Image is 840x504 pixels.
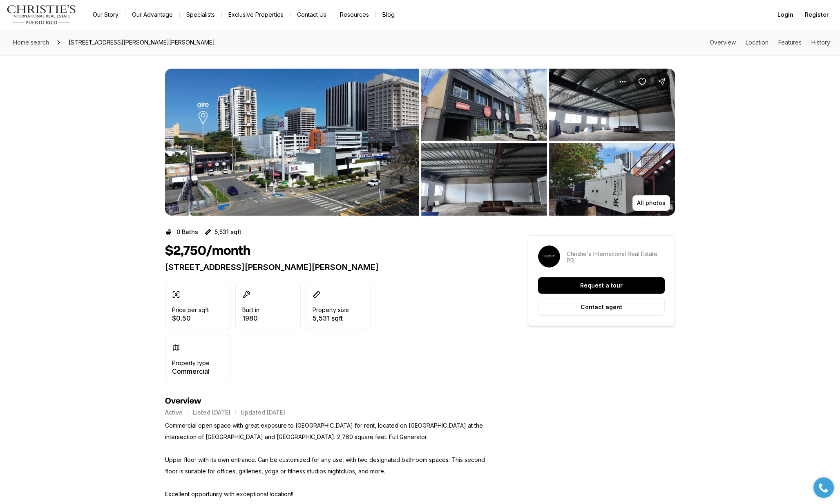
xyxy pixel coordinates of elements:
[214,229,241,235] p: 5,531 sqft
[811,39,830,46] a: Skip to: History
[710,39,830,46] nav: Page section menu
[538,299,665,316] button: Contact agent
[805,11,829,18] span: Register
[634,74,650,90] button: Save Property: 133 CALLE O'NEILL
[654,74,670,90] button: Share Property: 133 CALLE O'NEILL
[421,69,675,216] li: 2 of 4
[165,69,419,216] button: View image gallery
[165,409,183,416] p: Active
[193,409,230,416] p: Listed [DATE]
[777,11,793,18] span: Login
[242,307,259,313] p: Built in
[313,315,349,321] p: 5,531 sqft
[13,39,49,46] span: Home search
[290,9,333,20] button: Contact Us
[65,36,218,49] span: [STREET_ADDRESS][PERSON_NAME][PERSON_NAME]
[313,307,349,313] p: Property size
[421,143,547,216] button: View image gallery
[632,195,670,211] button: All photos
[773,7,798,23] button: Login
[125,9,179,20] a: Our Advantage
[172,307,209,313] p: Price per sqft
[746,39,769,46] a: Skip to: Location
[7,5,76,25] img: logo
[165,262,498,272] p: [STREET_ADDRESS][PERSON_NAME][PERSON_NAME]
[538,277,665,294] button: Request a tour
[165,396,498,406] h4: Overview
[165,243,250,259] h1: $2,750/month
[581,304,622,310] p: Contact agent
[778,39,802,46] a: Skip to: Features
[549,69,675,141] button: View image gallery
[222,9,290,20] a: Exclusive Properties
[180,9,221,20] a: Specialists
[242,315,259,321] p: 1980
[176,229,198,235] p: 0 Baths
[241,409,285,416] p: Updated [DATE]
[614,74,631,90] button: Property options
[421,69,547,141] button: View image gallery
[86,9,125,20] a: Our Story
[549,143,675,216] button: View image gallery
[172,368,210,375] p: Commercial
[172,315,209,321] p: $0.50
[637,200,666,206] p: All photos
[376,9,401,20] a: Blog
[800,7,833,23] button: Register
[165,69,419,216] li: 1 of 4
[567,251,665,264] p: Christie's International Real Estate PR
[580,282,623,289] p: Request a tour
[10,36,52,49] a: Home search
[165,69,675,216] div: Listing Photos
[165,420,498,500] p: Commercial open space with great exposure to [GEOGRAPHIC_DATA] for rent, located on [GEOGRAPHIC_D...
[172,360,210,366] p: Property type
[710,39,736,46] a: Skip to: Overview
[333,9,375,20] a: Resources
